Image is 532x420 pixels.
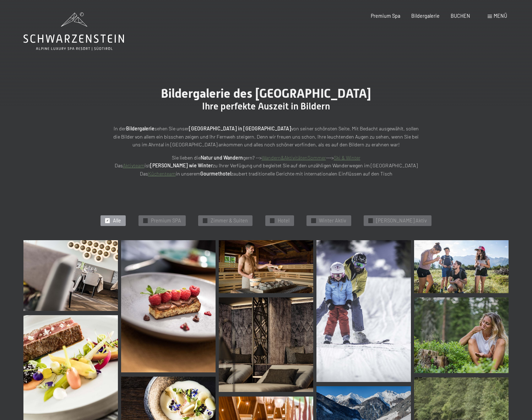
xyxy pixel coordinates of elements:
[278,217,289,224] span: Hotel
[148,171,176,177] a: Küchenteam
[219,240,313,294] img: Bildergalerie
[334,155,360,161] a: Ski & Winter
[312,219,315,223] span: ✓
[414,297,509,373] img: Bildergalerie
[106,219,109,223] span: ✓
[319,217,346,224] span: Winter Aktiv
[262,155,326,161] a: Wandern&AktivitätenSommer
[23,240,118,311] img: Bildergalerie
[414,240,509,294] img: Bildergalerie
[110,125,422,149] p: In der sehen Sie unser von seiner schönsten Seite. Mit Bedacht ausgewählt, sollen die Bilder von ...
[201,155,243,161] strong: Natur und Wandern
[110,154,422,178] p: Sie lieben die gern? --> ---> Das ist zu Ihrer Verfügung und begleitet Sie auf den unzähligen Wan...
[371,13,400,19] a: Premium Spa
[150,162,213,168] strong: [PERSON_NAME] wie Winter
[189,125,291,131] strong: [GEOGRAPHIC_DATA] in [GEOGRAPHIC_DATA]
[219,297,313,392] img: Bildergalerie
[376,217,427,224] span: [PERSON_NAME] Aktiv
[271,219,273,223] span: ✓
[494,13,507,19] span: Menü
[211,217,248,224] span: Zimmer & Suiten
[123,162,145,168] a: Aktivteam
[451,13,470,19] a: BUCHEN
[369,219,372,223] span: ✓
[121,240,216,372] img: Bildergalerie
[411,13,440,19] a: Bildergalerie
[161,86,371,101] span: Bildergalerie des [GEOGRAPHIC_DATA]
[316,240,411,382] img: Bildergalerie
[151,217,181,224] span: Premium SPA
[204,219,207,223] span: ✓
[202,101,330,112] span: Ihre perfekte Auszeit in Bildern
[113,217,121,224] span: Alle
[126,125,154,131] strong: Bildergalerie
[144,219,147,223] span: ✓
[200,171,231,177] strong: Gourmethotel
